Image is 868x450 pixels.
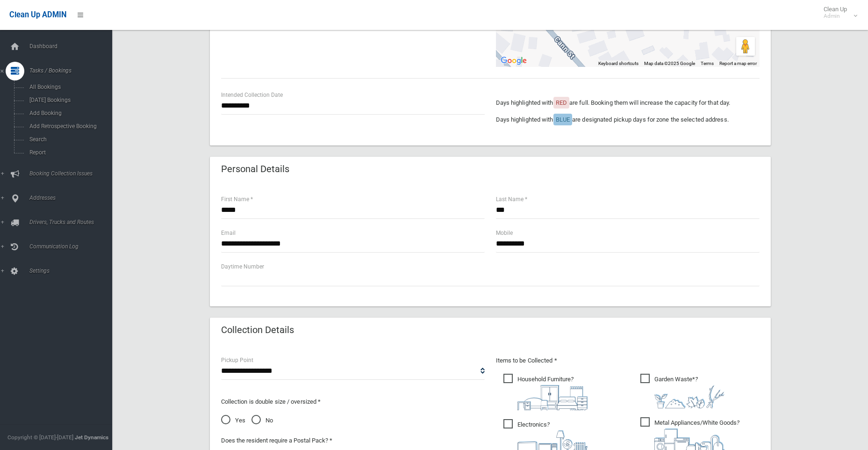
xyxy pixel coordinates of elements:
[496,355,760,366] p: Items to be Collected *
[517,376,588,410] i: ?
[496,97,760,109] p: Days highlighted with are full. Booking them will increase the capacity for that day.
[75,434,108,441] strong: Jet Dynamics
[654,385,725,408] img: 4fd8a5c772b2c999c83690221e5242e0.png
[27,43,119,50] span: Dashboard
[27,170,119,177] span: Booking Collection Issues
[210,160,301,178] header: Personal Details
[498,55,529,67] img: Google
[27,123,111,130] span: Add Retrospective Booking
[221,396,485,407] p: Collection is double size / oversized *
[503,374,588,410] span: Household Furniture
[27,110,111,116] span: Add Booking
[517,385,588,410] img: aa9efdbe659d29b613fca23ba79d85cb.png
[27,97,111,103] span: [DATE] Bookings
[221,415,245,426] span: Yes
[251,415,273,426] span: No
[27,195,119,201] span: Addresses
[210,321,305,339] header: Collection Details
[498,55,529,67] a: Open this area in Google Maps (opens a new window)
[556,116,570,123] span: BLUE
[27,149,111,156] span: Report
[556,99,567,106] span: RED
[736,37,755,56] button: Drag Pegman onto the map to open Street View
[496,114,760,125] p: Days highlighted with are designated pickup days for zone the selected address.
[27,67,119,74] span: Tasks / Bookings
[27,84,111,90] span: All Bookings
[701,61,714,66] a: Terms (opens in new tab)
[27,243,119,250] span: Communication Log
[598,60,638,67] button: Keyboard shortcuts
[27,219,119,225] span: Drivers, Trucks and Routes
[819,6,856,20] span: Clean Up
[719,61,757,66] a: Report a map error
[9,10,66,19] span: Clean Up ADMIN
[644,61,695,66] span: Map data ©2025 Google
[824,13,847,20] small: Admin
[654,376,725,408] i: ?
[7,434,73,441] span: Copyright © [DATE]-[DATE]
[640,374,725,408] span: Garden Waste*
[221,435,332,446] label: Does the resident require a Postal Pack? *
[27,268,119,274] span: Settings
[27,136,111,143] span: Search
